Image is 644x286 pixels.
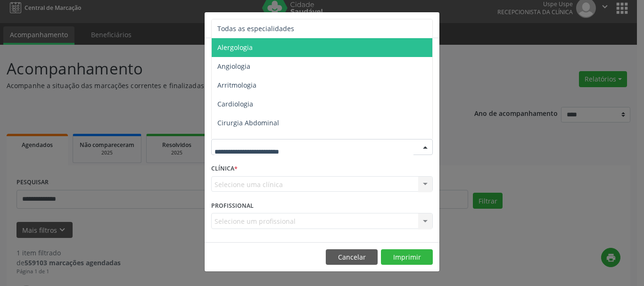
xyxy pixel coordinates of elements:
h5: Relatório de agendamentos [211,19,319,31]
span: Todas as especialidades [217,24,294,33]
span: Arritmologia [217,81,256,90]
button: Cancelar [326,249,378,265]
span: Cirurgia Bariatrica [217,137,275,146]
span: Cirurgia Abdominal [217,118,279,127]
span: Alergologia [217,43,253,52]
button: Close [421,12,439,35]
button: Imprimir [381,249,433,265]
label: PROFISSIONAL [211,198,254,213]
span: Cardiologia [217,99,253,108]
span: Angiologia [217,62,250,71]
label: CLÍNICA [211,162,238,176]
